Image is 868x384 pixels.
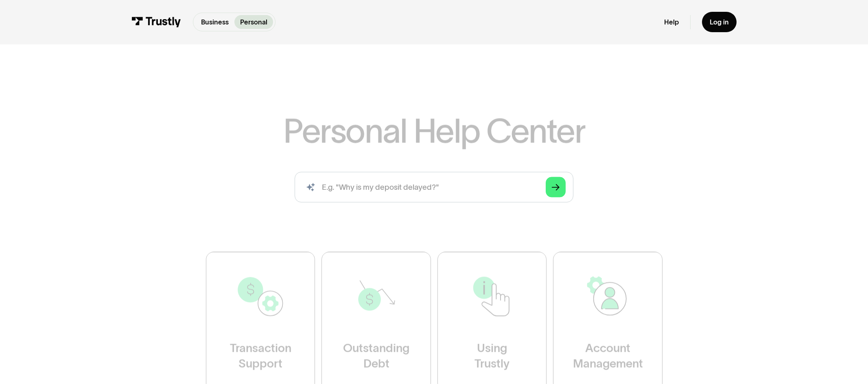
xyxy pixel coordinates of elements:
[295,172,573,203] form: Search
[195,15,234,29] a: Business
[295,172,573,203] input: search
[573,340,643,371] div: Account Management
[201,17,229,27] p: Business
[702,12,737,32] a: Log in
[474,340,509,371] div: Using Trustly
[343,340,409,371] div: Outstanding Debt
[664,18,679,26] a: Help
[230,340,291,371] div: Transaction Support
[283,114,585,148] h1: Personal Help Center
[131,17,181,27] img: Trustly Logo
[710,18,729,26] div: Log in
[234,15,273,29] a: Personal
[240,17,267,27] p: Personal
